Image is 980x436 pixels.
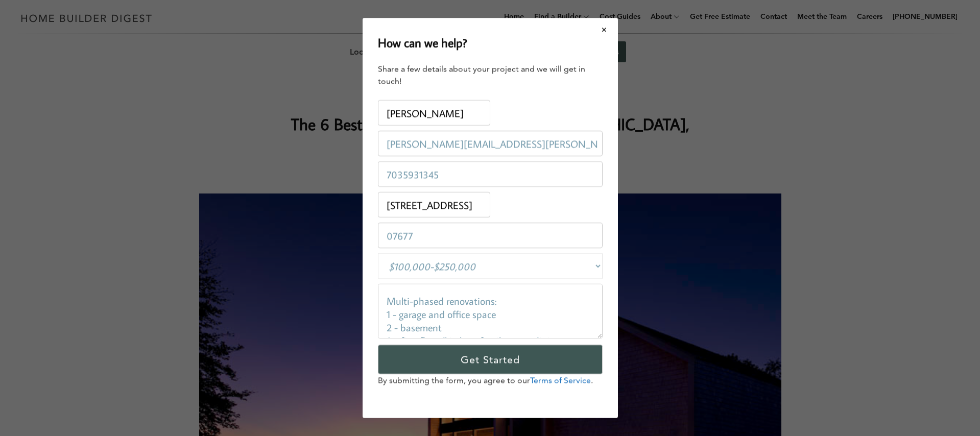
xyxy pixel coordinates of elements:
[929,385,968,424] iframe: Drift Widget Chat Controller
[591,19,618,40] button: Close modal
[378,374,603,386] p: By submitting the form, you agree to our .
[378,33,467,52] h2: How can we help?
[378,100,490,126] input: Name
[378,63,603,87] div: Share a few details about your project and we will get in touch!
[378,345,603,374] input: Get Started
[378,223,603,248] input: Zip Code
[378,131,603,156] input: Email Address
[530,375,591,385] a: Terms of Service
[378,192,490,217] input: Project Address
[378,161,603,187] input: Phone Number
